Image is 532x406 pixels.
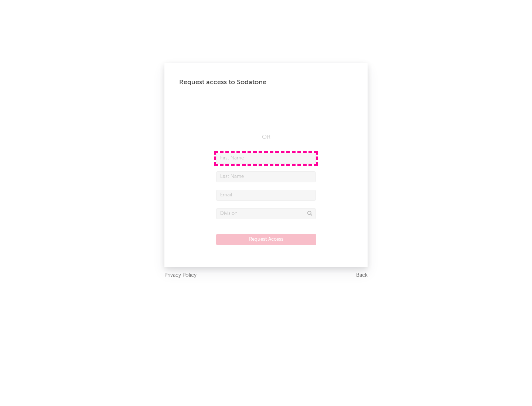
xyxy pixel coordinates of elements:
[356,271,368,280] a: Back
[216,153,316,164] input: First Name
[216,133,316,142] div: OR
[164,271,197,280] a: Privacy Policy
[179,78,353,87] div: Request access to Sodatone
[216,208,316,219] input: Division
[216,171,316,182] input: Last Name
[216,234,316,245] button: Request Access
[216,190,316,201] input: Email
